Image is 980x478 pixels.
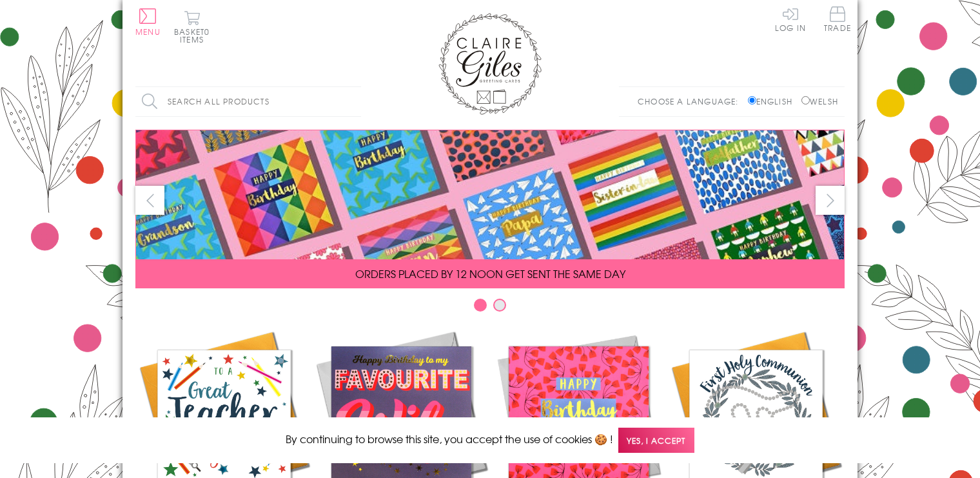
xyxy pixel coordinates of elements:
[180,26,210,45] span: 0 items
[775,6,806,32] a: Log In
[355,266,625,281] span: ORDERS PLACED BY 12 NOON GET SENT THE SAME DAY
[348,87,361,116] input: Search
[748,95,799,107] label: English
[474,299,487,312] button: Carousel Page 1 (Current Slide)
[748,96,756,105] input: English
[638,95,745,107] p: Choose a language:
[618,428,694,453] span: Yes, I accept
[816,186,845,215] button: next
[801,95,838,107] label: Welsh
[135,298,845,318] div: Carousel Pagination
[135,26,161,37] span: Menu
[135,87,361,116] input: Search all products
[135,8,161,35] button: Menu
[824,6,851,32] span: Trade
[493,299,506,312] button: Carousel Page 2
[135,186,164,215] button: prev
[801,96,810,105] input: Welsh
[174,10,210,43] button: Basket0 items
[824,6,851,34] a: Trade
[438,13,542,115] img: Claire Giles Greetings Cards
